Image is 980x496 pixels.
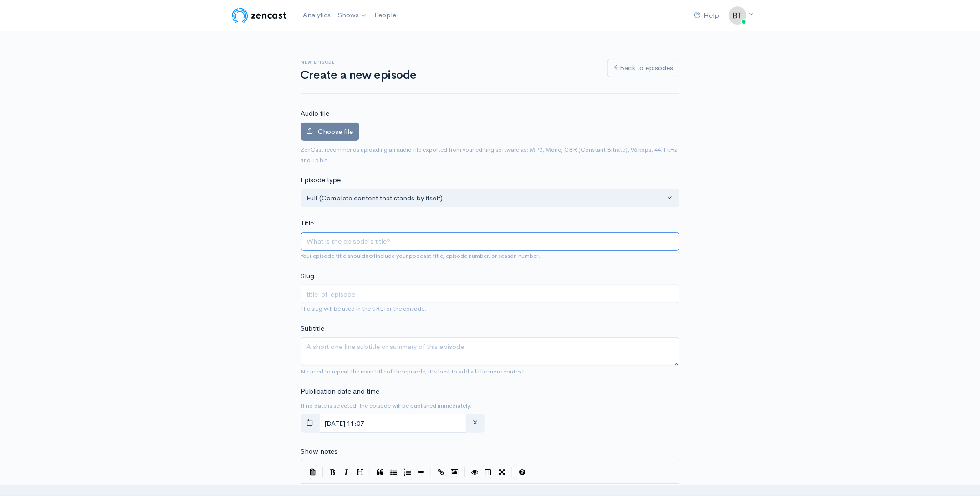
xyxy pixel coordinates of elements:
small: Your episode title should include your podcast title, episode number, or season number. [301,252,541,260]
label: Show notes [301,446,338,457]
a: People [371,5,400,25]
i: | [431,467,432,478]
label: Title [301,218,314,229]
button: Toggle Side by Side [482,465,495,479]
button: Insert Horizontal Line [414,465,428,479]
a: Help [691,6,723,26]
button: Markdown Guide [516,465,529,479]
i: | [370,467,371,478]
label: Audio file [301,108,330,119]
strong: not [366,252,376,260]
img: ZenCast Logo [230,6,288,25]
button: Italic [340,465,353,479]
i: | [322,467,323,478]
small: The slug will be used in the URL for the episode. [301,305,427,312]
label: Slug [301,271,315,281]
button: Generic List [387,465,401,479]
button: Insert Image [448,465,462,479]
h1: Create a new episode [301,69,597,82]
i: | [512,467,513,478]
small: ZenCast recommends uploading an audio file exported from your editing software as: MP3, Mono, CBR... [301,146,678,164]
button: Numbered List [401,465,414,479]
button: Toggle Fullscreen [495,465,509,479]
a: Shows [334,5,371,26]
img: ... [729,6,747,25]
label: Episode type [301,175,341,185]
a: Analytics [299,5,334,25]
button: toggle [301,414,320,433]
div: Full (Complete content that stands by itself) [307,193,665,204]
button: Insert Show Notes Template [306,465,320,478]
h6: New episode [301,60,597,65]
button: clear [466,414,485,433]
label: Subtitle [301,323,325,334]
button: Toggle Preview [468,465,482,479]
label: Publication date and time [301,386,380,397]
button: Quote [373,465,387,479]
input: What is the episode's title? [301,232,679,251]
button: Bold [326,465,340,479]
i: | [464,467,465,478]
button: Create Link [434,465,448,479]
button: Heading [353,465,367,479]
small: No need to repeat the main title of the episode, it's best to add a little more context. [301,368,526,375]
a: Back to episodes [607,59,679,77]
span: Choose file [318,127,353,136]
small: If no date is selected, the episode will be published immediately. [301,402,472,409]
button: Full (Complete content that stands by itself) [301,189,679,208]
input: title-of-episode [301,285,679,303]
